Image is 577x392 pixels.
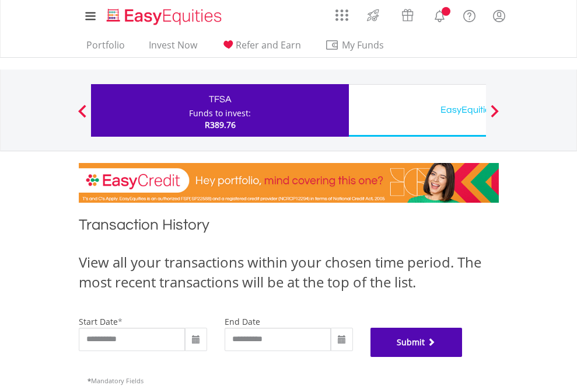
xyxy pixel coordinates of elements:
[79,163,499,203] img: EasyCredit Promotion Banner
[144,39,202,57] a: Invest Now
[484,3,514,29] a: My Profile
[189,107,251,119] div: Funds to invest:
[79,316,118,327] label: start date
[98,91,342,107] div: TFSA
[104,7,226,26] img: EasyEquities_Logo.png
[454,3,484,26] a: FAQ's and Support
[390,3,425,25] a: Vouchers
[225,316,260,327] label: end date
[102,3,226,26] a: Home page
[328,3,356,22] a: AppsGrid
[325,37,401,53] span: My Funds
[79,252,499,293] div: View all your transactions within your chosen time period. The most recent transactions will be a...
[236,39,301,51] span: Refer and Earn
[216,39,306,57] a: Refer and Earn
[82,39,130,57] a: Portfolio
[205,119,236,130] span: R389.76
[79,214,499,241] h1: Transaction History
[71,110,94,122] button: Previous
[335,9,348,22] img: grid-menu-icon.svg
[88,376,144,385] span: Mandatory Fields
[370,328,463,357] button: Submit
[363,6,383,25] img: thrive-v2.svg
[425,3,454,26] a: Notifications
[483,110,506,122] button: Next
[398,6,417,25] img: vouchers-v2.svg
